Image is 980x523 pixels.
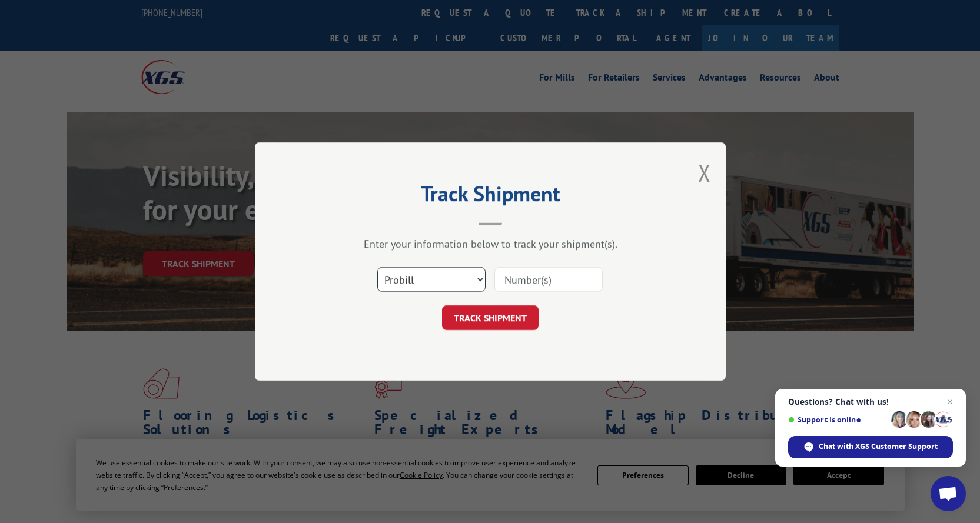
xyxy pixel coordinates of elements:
h2: Track Shipment [314,185,667,208]
span: Close chat [943,395,957,409]
span: Questions? Chat with us! [788,397,953,407]
span: Support is online [788,415,887,424]
span: Chat with XGS Customer Support [819,441,938,452]
div: Open chat [931,476,966,511]
div: Chat with XGS Customer Support [788,436,953,458]
input: Number(s) [494,267,603,292]
div: Enter your information below to track your shipment(s). [314,237,667,251]
button: Close modal [698,157,711,188]
button: TRACK SHIPMENT [442,305,539,330]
